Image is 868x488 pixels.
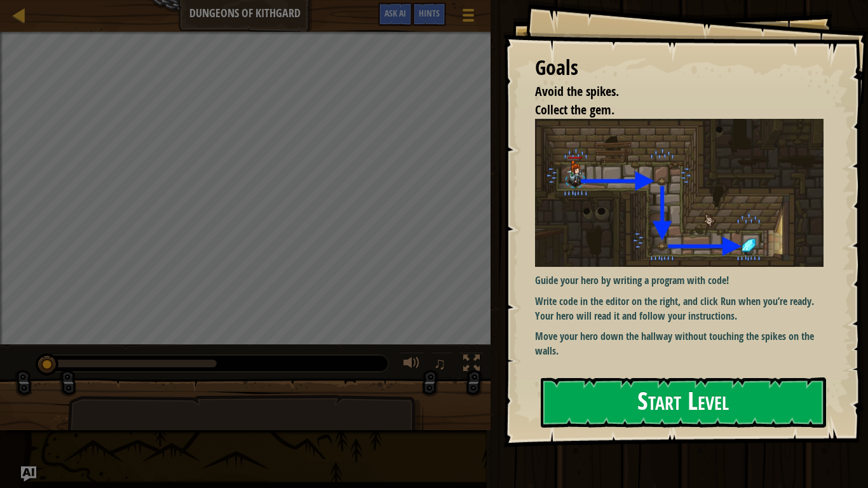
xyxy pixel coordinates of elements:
[459,352,484,378] button: Toggle fullscreen
[433,354,446,373] span: ♫
[378,3,412,26] button: Ask AI
[535,329,824,358] p: Move your hero down the hallway without touching the spikes on the walls.
[399,352,424,378] button: Adjust volume
[535,83,619,100] span: Avoid the spikes.
[535,294,824,323] p: Write code in the editor on the right, and click Run when you’re ready. Your hero will read it an...
[535,101,614,118] span: Collect the gem.
[419,7,440,19] span: Hints
[21,466,36,482] button: Ask AI
[541,377,826,428] button: Start Level
[384,7,406,19] span: Ask AI
[535,273,824,288] p: Guide your hero by writing a program with code!
[535,119,824,267] img: Dungeons of kithgard
[535,53,824,83] div: Goals
[519,83,820,101] li: Avoid the spikes.
[431,352,452,378] button: ♫
[519,101,820,119] li: Collect the gem.
[452,3,484,32] button: Show game menu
